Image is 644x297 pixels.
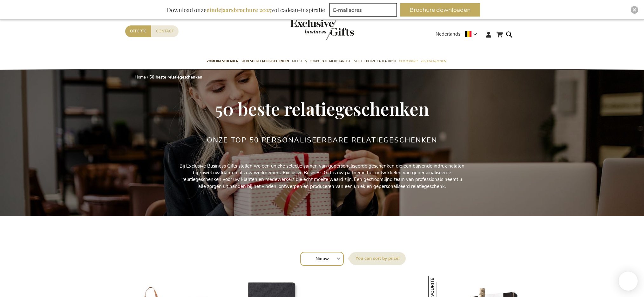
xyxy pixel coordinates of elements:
[125,25,151,37] a: Offerte
[329,3,397,17] input: E-mailadres
[207,58,238,65] span: Zomergeschenken
[400,3,480,17] button: Brochure downloaden
[164,3,328,17] div: Download onze vol cadeau-inspiratie
[354,58,396,65] span: Select Keuze Cadeaubon
[151,25,179,37] a: Contact
[149,74,202,80] strong: 50 beste relatiegeschenken
[633,8,636,12] img: Close
[329,3,399,18] form: marketing offers and promotions
[436,31,481,38] div: Nederlands
[631,6,638,14] div: Close
[215,97,429,120] span: 50 beste relatiegeschenken
[310,58,351,65] span: Corporate Merchandise
[207,136,437,144] h2: Onze TOP 50 Personaliseerbare Relatiegeschenken
[421,58,446,65] span: Gelegenheden
[135,74,146,80] a: Home
[207,6,271,14] b: eindejaarsbrochure 2025
[349,252,406,265] label: Sorteer op
[436,31,460,38] span: Nederlands
[241,58,289,65] span: 50 beste relatiegeschenken
[290,19,354,40] img: Exclusive Business gifts logo
[290,19,322,40] a: store logo
[292,58,307,65] span: Gift Sets
[179,163,465,190] p: Bij Exclusive Business Gifts stellen we een unieke selectie samen van gepersonaliseerde geschenke...
[619,272,638,291] iframe: belco-activator-frame
[399,58,418,65] span: Per Budget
